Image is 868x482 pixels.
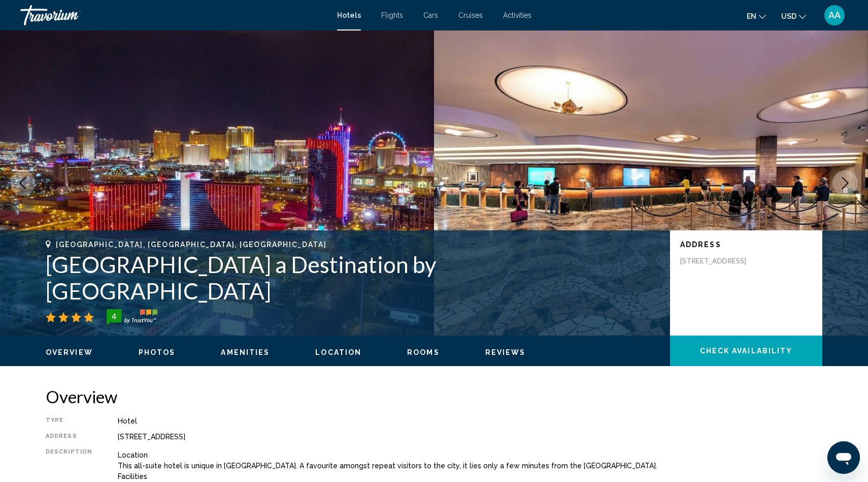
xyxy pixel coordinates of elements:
[139,348,176,357] button: Photos
[20,5,327,25] a: Travorium
[107,309,157,325] img: trustyou-badge-hor.svg
[221,348,270,356] span: Amenities
[10,170,36,196] button: Previous image
[781,9,806,23] button: Change currency
[458,11,483,19] a: Cruises
[503,11,531,19] a: Activities
[821,5,848,26] button: User Menu
[828,10,841,20] span: AA
[337,11,361,19] a: Hotels
[221,348,270,357] button: Amenities
[315,348,361,356] span: Location
[832,170,858,196] button: Next image
[118,462,822,470] p: This all-suite hotel is unique in [GEOGRAPHIC_DATA]. A favourite amongst repeat visitors to the c...
[46,417,92,425] div: Type
[781,12,796,20] span: USD
[700,347,793,355] span: Check Availability
[118,472,822,480] p: Facilities
[118,433,822,441] div: [STREET_ADDRESS]
[56,240,326,249] span: [GEOGRAPHIC_DATA], [GEOGRAPHIC_DATA], [GEOGRAPHIC_DATA]
[680,256,761,265] p: [STREET_ADDRESS]
[315,348,361,357] button: Location
[680,240,812,249] p: Address
[118,417,822,425] div: Hotel
[46,386,822,407] h2: Overview
[407,348,440,357] button: Rooms
[747,9,766,23] button: Change language
[423,11,438,19] a: Cars
[827,441,860,474] iframe: Button to launch messaging window
[46,251,660,304] h1: [GEOGRAPHIC_DATA] a Destination by [GEOGRAPHIC_DATA]
[46,348,93,356] span: Overview
[485,348,526,357] button: Reviews
[670,336,822,366] button: Check Availability
[381,11,403,19] a: Flights
[485,348,526,356] span: Reviews
[46,433,92,441] div: Address
[407,348,440,356] span: Rooms
[46,348,93,357] button: Overview
[118,451,822,459] p: Location
[104,310,124,322] div: 4
[747,12,756,20] span: en
[139,348,176,356] span: Photos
